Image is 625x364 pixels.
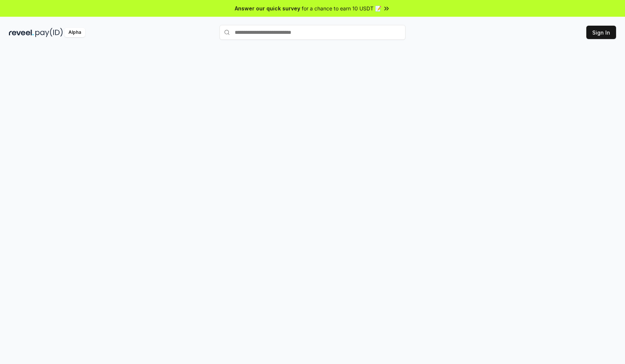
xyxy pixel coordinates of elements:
[302,4,381,12] span: for a chance to earn 10 USDT 📝
[64,28,85,37] div: Alpha
[235,4,300,12] span: Answer our quick survey
[9,28,34,37] img: reveel_dark
[586,26,616,39] button: Sign In
[35,28,63,37] img: pay_id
